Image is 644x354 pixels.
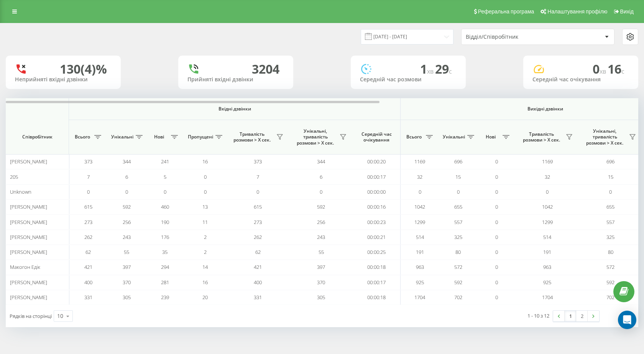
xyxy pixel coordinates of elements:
a: 2 [576,311,588,321]
span: 0 [164,188,166,195]
span: 1704 [414,294,425,301]
span: 592 [123,203,131,210]
span: 205 [10,173,18,180]
span: хв [427,67,435,76]
span: [PERSON_NAME] [10,158,47,165]
span: 1704 [542,294,553,301]
span: 557 [454,219,462,226]
div: Open Intercom Messenger [618,311,636,329]
span: 16 [202,158,208,165]
span: 62 [255,249,261,255]
span: [PERSON_NAME] [10,249,47,255]
span: 13 [202,203,208,210]
span: [PERSON_NAME] [10,219,47,226]
span: 514 [416,234,424,240]
span: 331 [254,294,262,301]
span: 963 [543,263,551,270]
span: 344 [317,158,325,165]
span: 14 [202,263,208,270]
span: Реферальна програма [478,8,534,15]
td: 00:00:20 [353,154,401,169]
span: 0 [546,188,549,195]
span: 397 [123,263,131,270]
span: 1042 [414,203,425,210]
span: [PERSON_NAME] [10,234,47,240]
span: Унікальні [111,134,133,140]
span: 176 [161,234,169,240]
span: 0 [495,219,498,226]
span: 5 [164,173,166,180]
span: 925 [416,279,424,286]
span: 6 [125,173,128,180]
td: 00:00:25 [353,245,401,260]
span: 615 [254,203,262,210]
span: 0 [495,234,498,240]
span: 592 [606,279,614,286]
span: 80 [455,249,461,255]
span: 373 [254,158,262,165]
span: 15 [608,173,613,180]
span: 572 [606,263,614,270]
span: 0 [609,188,612,195]
span: 35 [162,249,168,255]
div: Неприйняті вхідні дзвінки [15,76,112,83]
span: 655 [606,203,614,210]
span: Рядків на сторінці [10,313,52,319]
span: 0 [593,61,608,77]
div: 10 [57,312,63,320]
span: 243 [123,234,131,240]
span: Всього [73,134,92,140]
span: 331 [84,294,92,301]
span: 256 [123,219,131,226]
td: 00:00:16 [353,199,401,214]
span: 400 [84,279,92,286]
span: 1169 [542,158,553,165]
td: 00:00:21 [353,230,401,245]
span: Макогон Едік [10,263,40,270]
span: 7 [256,173,259,180]
span: c [621,67,624,76]
span: Співробітник [12,134,62,140]
span: 925 [543,279,551,286]
span: Тривалість розмови > Х сек. [519,131,563,143]
span: 592 [454,279,462,286]
span: 702 [454,294,462,301]
span: 32 [545,173,550,180]
span: 0 [495,188,498,195]
span: 344 [123,158,131,165]
span: 615 [84,203,92,210]
span: 29 [435,61,452,77]
a: 1 [565,311,576,321]
span: Середній час очікування [358,131,394,143]
span: 305 [317,294,325,301]
span: 305 [123,294,131,301]
span: 1299 [414,219,425,226]
span: c [449,67,452,76]
span: Унікальні [443,134,465,140]
span: 262 [84,234,92,240]
span: 963 [416,263,424,270]
span: хв [600,67,608,76]
span: 55 [124,249,129,255]
span: 62 [85,249,91,255]
span: 702 [606,294,614,301]
span: 262 [254,234,262,240]
td: 00:00:17 [353,275,401,290]
span: 0 [495,249,498,255]
span: 191 [416,249,424,255]
span: 191 [543,249,551,255]
span: Нові [149,134,169,140]
div: Середній час розмови [360,76,457,83]
span: 0 [495,294,498,301]
span: 6 [320,173,322,180]
span: 696 [454,158,462,165]
span: 1 [420,61,435,77]
span: 0 [204,173,207,180]
span: 273 [254,219,262,226]
span: 0 [320,188,322,195]
span: 239 [161,294,169,301]
span: Тривалість розмови > Х сек. [230,131,274,143]
span: 256 [317,219,325,226]
div: 1 - 10 з 12 [527,312,549,319]
span: 397 [317,263,325,270]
